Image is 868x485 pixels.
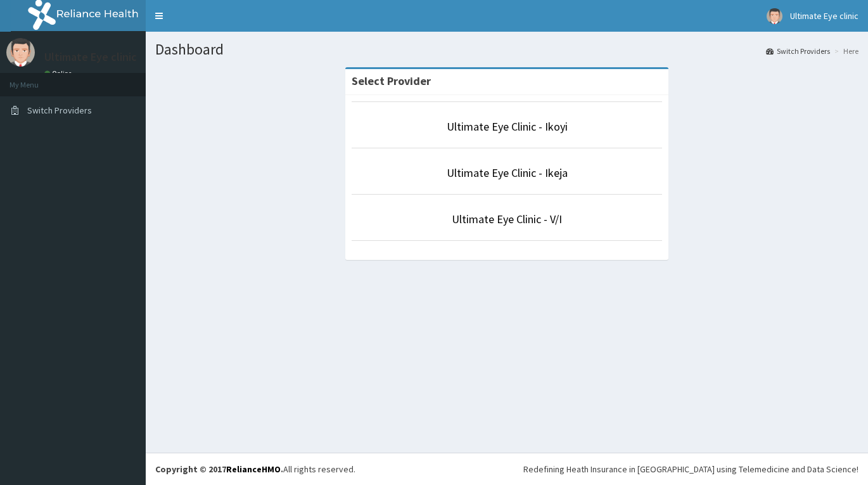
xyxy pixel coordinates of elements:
[44,69,75,78] a: Online
[155,463,283,475] strong: Copyright © 2017 .
[790,10,858,22] span: Ultimate Eye clinic
[146,453,868,485] footer: All rights reserved.
[831,46,858,56] li: Here
[523,463,858,475] div: Redefining Heath Insurance in [GEOGRAPHIC_DATA] using Telemedicine and Data Science!
[352,74,431,88] strong: Select Provider
[226,463,281,475] a: RelianceHMO
[27,105,92,116] span: Switch Providers
[44,51,137,63] p: Ultimate Eye clinic
[766,46,830,56] a: Switch Providers
[452,212,562,226] a: Ultimate Eye Clinic - V/I
[6,38,35,67] img: User Image
[155,41,858,58] h1: Dashboard
[447,119,568,134] a: Ultimate Eye Clinic - Ikoyi
[447,165,568,180] a: Ultimate Eye Clinic - Ikeja
[767,8,782,24] img: User Image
